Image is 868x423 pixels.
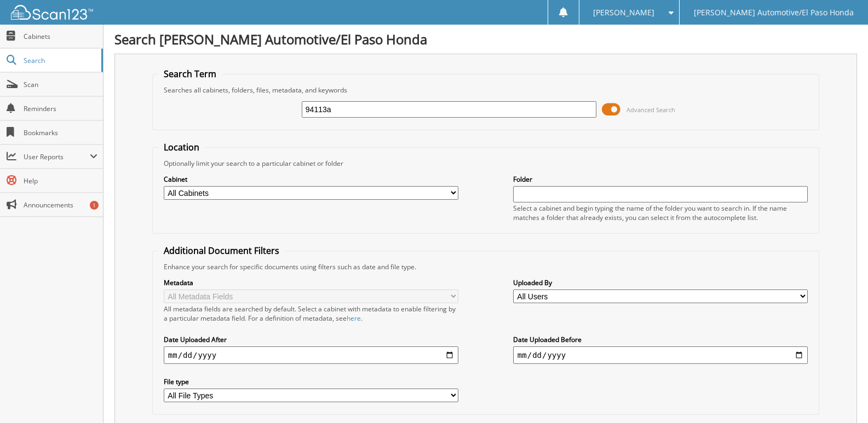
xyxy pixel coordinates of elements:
label: Uploaded By [513,278,808,287]
span: Reminders [24,104,97,113]
div: 1 [90,201,99,210]
span: Bookmarks [24,128,97,137]
span: Cabinets [24,32,97,41]
label: Date Uploaded Before [513,335,808,344]
span: Advanced Search [626,106,675,114]
input: end [513,346,808,364]
label: Folder [513,175,808,184]
label: File type [164,377,458,386]
legend: Additional Document Filters [158,245,285,257]
a: here [347,314,361,323]
img: scan123-logo-white.svg [11,5,93,20]
div: Select a cabinet and begin typing the name of the folder you want to search in. If the name match... [513,204,808,222]
input: start [164,346,458,364]
div: Searches all cabinets, folders, files, metadata, and keywords [158,85,813,95]
label: Cabinet [164,175,458,184]
legend: Search Term [158,68,222,80]
iframe: Chat Widget [813,370,868,423]
span: Scan [24,80,97,89]
span: [PERSON_NAME] [593,9,654,16]
span: Search [24,56,96,65]
span: Announcements [24,200,97,210]
h1: Search [PERSON_NAME] Automotive/El Paso Honda [114,30,857,48]
div: Optionally limit your search to a particular cabinet or folder [158,159,813,168]
span: [PERSON_NAME] Automotive/El Paso Honda [694,9,854,16]
div: Enhance your search for specific documents using filters such as date and file type. [158,262,813,271]
span: Help [24,176,97,186]
label: Date Uploaded After [164,335,458,344]
span: User Reports [24,152,90,161]
legend: Location [158,141,205,153]
div: All metadata fields are searched by default. Select a cabinet with metadata to enable filtering b... [164,304,458,323]
label: Metadata [164,278,458,287]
